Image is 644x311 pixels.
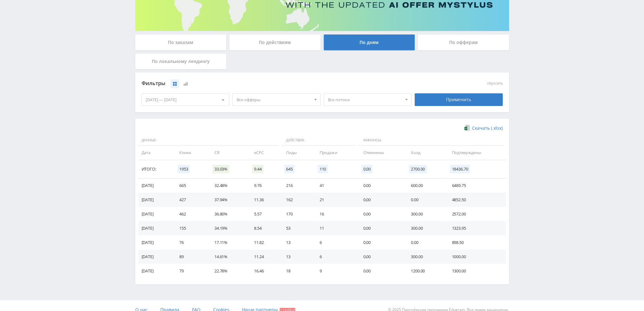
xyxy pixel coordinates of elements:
[229,34,321,50] div: По действиям
[138,235,173,250] td: [DATE]
[208,146,248,160] td: CR
[248,146,280,160] td: eCPC
[138,135,278,146] span: Данные:
[248,264,280,278] td: 16.46
[313,178,357,193] td: 41
[324,34,415,50] div: По дням
[280,193,313,207] td: 162
[173,221,208,235] td: 155
[361,165,373,173] span: 0.00
[280,178,313,193] td: 216
[252,165,263,173] span: 9.44
[173,264,208,278] td: 79
[177,165,190,173] span: 1953
[405,178,445,193] td: 600.00
[472,126,503,131] span: Скачать (.xlsx)
[445,264,506,278] td: 1300.00
[138,193,173,207] td: [DATE]
[208,221,248,235] td: 34.19%
[445,235,506,250] td: 898.50
[405,221,445,235] td: 300.00
[487,81,503,85] button: сбросить
[208,178,248,193] td: 32.48%
[280,146,313,160] td: Лиды
[135,53,226,69] div: По локальному лендингу
[138,178,173,193] td: [DATE]
[280,250,313,264] td: 13
[173,235,208,250] td: 76
[138,146,173,160] td: Дата
[405,235,445,250] td: 0.00
[405,207,445,221] td: 300.00
[313,221,357,235] td: 11
[248,193,280,207] td: 11.36
[313,193,357,207] td: 21
[208,235,248,250] td: 17.11%
[248,250,280,264] td: 11.24
[208,207,248,221] td: 36.80%
[213,165,229,173] span: 33.03%
[409,165,427,173] span: 2700.00
[464,125,470,131] img: xlsx
[313,235,357,250] td: 6
[280,221,313,235] td: 53
[445,178,506,193] td: 6489.75
[357,178,405,193] td: 0.00
[208,250,248,264] td: 14.61%
[445,207,506,221] td: 2572.00
[357,264,405,278] td: 0.00
[281,135,355,146] span: Действия:
[445,250,506,264] td: 1000.00
[142,94,229,106] div: [DATE] — [DATE]
[173,146,208,160] td: Клики
[280,207,313,221] td: 170
[248,207,280,221] td: 5.57
[313,250,357,264] td: 6
[405,264,445,278] td: 1200.00
[445,146,506,160] td: Подтверждены
[445,193,506,207] td: 4852.50
[313,146,357,160] td: Продажи
[405,146,445,160] td: Холд
[138,264,173,278] td: [DATE]
[284,165,295,173] span: 645
[138,250,173,264] td: [DATE]
[208,264,248,278] td: 22.78%
[357,221,405,235] td: 0.00
[138,221,173,235] td: [DATE]
[173,250,208,264] td: 89
[357,193,405,207] td: 0.00
[173,193,208,207] td: 427
[359,135,504,146] span: Финансы:
[237,94,311,106] span: Все офферы
[357,250,405,264] td: 0.00
[280,235,313,250] td: 13
[173,178,208,193] td: 665
[138,160,173,178] td: Итого:
[464,125,502,131] a: Скачать (.xlsx)
[248,235,280,250] td: 11.82
[208,193,248,207] td: 37.94%
[405,193,445,207] td: 0.00
[173,207,208,221] td: 462
[135,34,226,50] div: По заказам
[318,165,328,173] span: 110
[357,146,405,160] td: Отменены
[138,207,173,221] td: [DATE]
[248,178,280,193] td: 9.76
[357,235,405,250] td: 0.00
[445,221,506,235] td: 1323.95
[142,79,412,88] div: Фильтры
[313,264,357,278] td: 9
[248,221,280,235] td: 8.54
[418,34,509,50] div: По офферам
[328,94,402,106] span: Все потоки
[450,165,470,173] span: 18436.70
[357,207,405,221] td: 0.00
[280,264,313,278] td: 18
[405,250,445,264] td: 300.00
[313,207,357,221] td: 16
[415,93,503,106] div: Применить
